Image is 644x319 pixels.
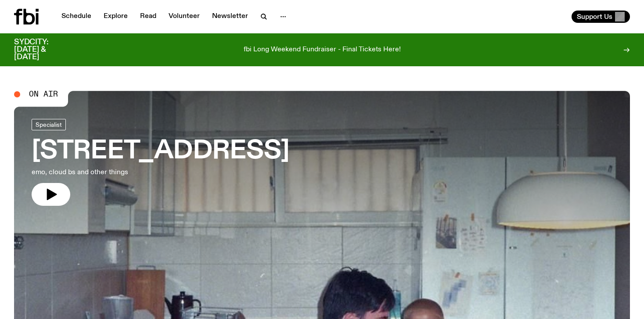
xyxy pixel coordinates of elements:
h3: SYDCITY: [DATE] & [DATE] [14,39,70,61]
p: fbi Long Weekend Fundraiser - Final Tickets Here! [244,46,401,54]
a: Newsletter [207,11,253,23]
a: Schedule [56,11,97,23]
p: emo, cloud bs and other things [32,167,256,178]
a: Explore [98,11,133,23]
h3: [STREET_ADDRESS] [32,139,289,164]
a: Read [135,11,162,23]
a: Volunteer [163,11,205,23]
button: Support Us [572,11,630,23]
a: [STREET_ADDRESS]emo, cloud bs and other things [32,119,289,206]
span: On Air [29,90,58,98]
span: Specialist [36,122,62,128]
a: Specialist [32,119,66,130]
span: Support Us [577,13,612,21]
